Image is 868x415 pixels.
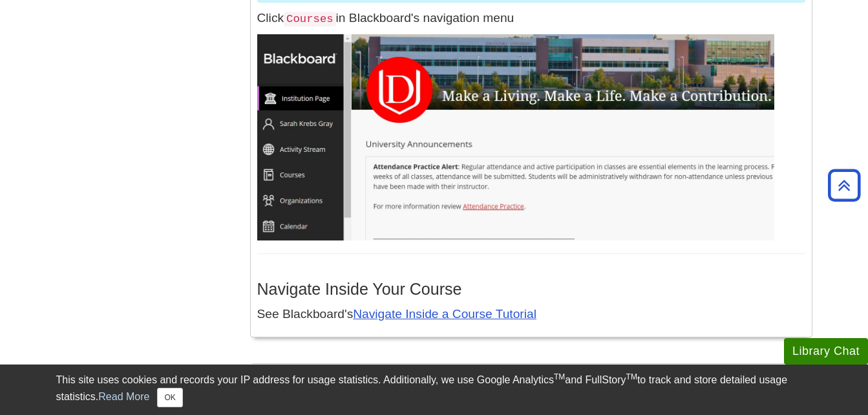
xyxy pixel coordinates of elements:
[626,372,637,381] sup: TM
[284,12,336,27] code: Courses
[823,176,865,194] a: Back to Top
[257,9,805,28] p: Click in Blackboard's navigation menu
[554,372,565,381] sup: TM
[257,305,805,324] p: See Blackboard's
[784,338,868,365] button: Library Chat
[257,280,805,299] h3: Navigate Inside Your Course
[157,388,182,407] button: Close
[98,391,149,402] a: Read More
[353,307,536,321] a: Navigate Inside a Course Tutorial
[56,372,812,407] div: This site uses cookies and records your IP address for usage statistics. Additionally, we use Goo...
